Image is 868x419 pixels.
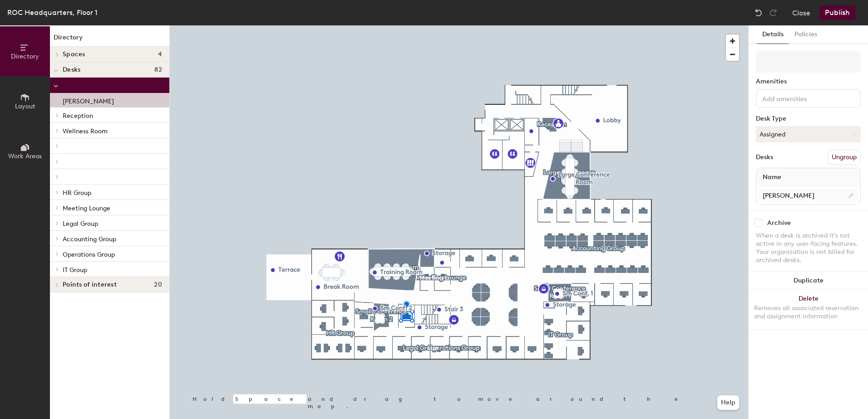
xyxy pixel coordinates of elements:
[8,152,42,160] span: Work Areas
[63,205,110,212] span: Meeting Lounge
[789,25,823,44] button: Policies
[50,33,169,47] h1: Directory
[63,127,108,135] span: Wellness Room
[154,66,162,73] span: 82
[11,53,39,60] span: Directory
[63,112,93,120] span: Reception
[760,93,842,103] input: Add amenities
[63,220,98,228] span: Legal Group
[63,95,114,105] p: [PERSON_NAME]
[754,304,863,321] div: Removes all associated reservation and assignment information
[758,169,786,185] span: Name
[828,150,861,165] button: Ungroup
[158,51,162,58] span: 4
[756,78,861,85] div: Amenities
[63,189,91,197] span: HR Group
[15,102,35,110] span: Layout
[756,126,861,142] button: Assigned
[63,235,116,243] span: Accounting Group
[758,189,858,202] input: Unnamed desk
[63,281,117,288] span: Points of interest
[756,115,861,122] div: Desk Type
[63,251,115,258] span: Operations Group
[819,5,855,20] button: Publish
[767,219,791,227] div: Archive
[792,5,810,20] button: Close
[769,8,778,17] img: Redo
[756,154,773,161] div: Desks
[154,281,162,288] span: 20
[749,290,868,330] button: DeleteRemoves all associated reservation and assignment information
[717,395,739,410] button: Help
[757,25,789,44] button: Details
[63,66,80,73] span: Desks
[63,266,87,274] span: IT Group
[63,51,85,58] span: Spaces
[756,232,861,264] div: When a desk is archived it's not active in any user-facing features. Your organization is not bil...
[754,8,763,17] img: Undo
[749,272,868,290] button: Duplicate
[7,7,98,18] div: ROC Headquarters, Floor 1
